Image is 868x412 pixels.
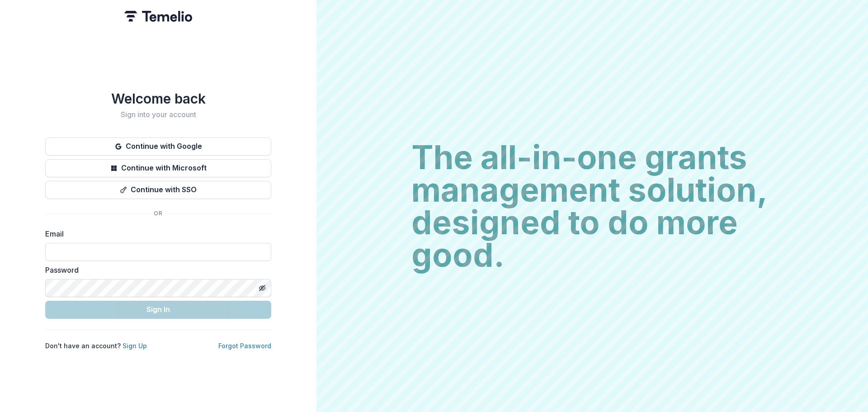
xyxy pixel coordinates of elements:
h2: Sign into your account [45,110,271,119]
a: Forgot Password [218,342,271,350]
a: Sign Up [123,342,147,350]
label: Email [45,228,266,239]
button: Toggle password visibility [255,281,269,295]
p: Don't have an account? [45,341,147,350]
button: Continue with SSO [45,181,271,199]
button: Continue with Google [45,137,271,156]
img: Temelio [124,11,192,22]
h1: Welcome back [45,90,271,107]
label: Password [45,265,266,275]
button: Sign In [45,301,271,319]
button: Continue with Microsoft [45,159,271,177]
